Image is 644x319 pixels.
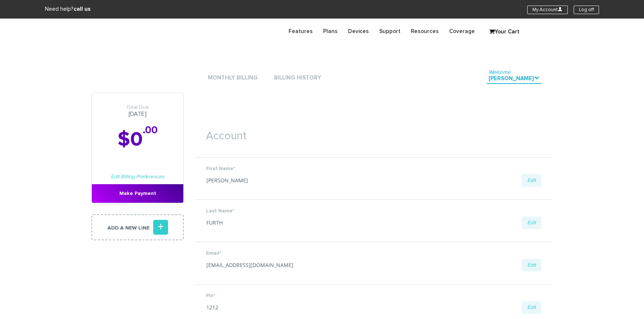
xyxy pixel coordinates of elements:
[558,7,563,12] i: U
[318,24,343,39] a: Plans
[91,214,184,240] a: Add a new line+
[283,24,318,39] a: Features
[374,24,406,39] a: Support
[522,301,541,314] a: Edit
[153,220,168,235] i: +
[74,6,91,12] strong: call us
[206,207,541,215] label: Last Name*
[522,174,541,187] a: Edit
[92,104,183,118] h3: [DATE]
[487,74,541,84] a: Welcome[PERSON_NAME].
[522,217,541,229] a: Edit
[143,125,158,136] sup: .00
[444,24,480,39] a: Coverage
[534,75,540,81] i: .
[206,73,260,83] a: Monthly Billing
[272,73,323,83] a: Billing History
[343,24,374,39] a: Devices
[45,6,91,12] span: Need help?
[489,69,511,75] span: Welcome
[206,165,541,172] label: First Name*
[111,174,164,179] a: Edit Billing Preferences
[574,6,599,14] a: Log off
[92,184,183,203] a: Make Payment
[406,24,444,39] a: Resources
[527,6,568,14] a: My AccountU
[92,104,183,111] span: Total Due
[195,119,553,146] h1: Account
[522,259,541,271] a: Edit
[92,129,183,151] h2: $0
[486,26,523,38] a: Your Cart
[206,250,541,257] label: Email*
